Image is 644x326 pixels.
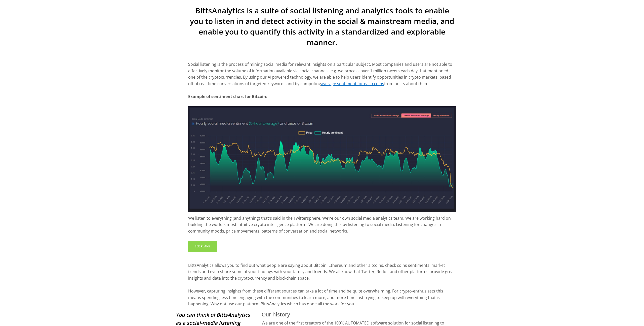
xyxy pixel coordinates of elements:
p: Social listening is the process of mining social media for relevant insights on a particular subj... [188,61,456,212]
blockquote: BittsAnalytics is a suite of social listening and analytics tools to enable you to listen in and ... [188,2,456,48]
p: BittsAnalytics allows you to find out what people are saying about Bitcoin, Ethereum and other al... [188,262,456,307]
p: We listen to everything (and anything) that's said in the Twittersphere. We're our own social med... [188,215,456,252]
a: See plans [188,241,217,252]
h4: Our history [188,311,456,318]
a: average sentiment for each coins [321,81,384,86]
b: Example of sentiment chart for Bitcoin: [188,94,267,99]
